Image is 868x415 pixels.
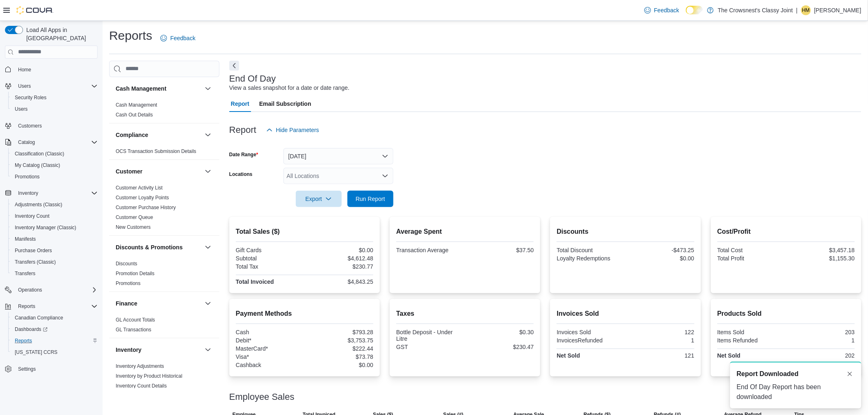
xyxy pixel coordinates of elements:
[8,312,101,324] button: Canadian Compliance
[15,137,38,147] button: Catalog
[8,160,101,171] button: My Catalog (Classic)
[116,299,137,308] h3: Finance
[8,222,101,233] button: Inventory Manager (Classic)
[467,247,534,253] div: $37.50
[116,261,137,267] a: Discounts
[15,285,46,295] button: Operations
[557,309,694,319] h2: Invoices Sold
[306,263,373,270] div: $230.77
[231,96,249,112] span: Report
[8,245,101,256] button: Purchase Orders
[283,148,393,164] button: [DATE]
[15,270,35,277] span: Transfers
[11,257,98,267] span: Transfers (Classic)
[15,188,41,198] button: Inventory
[737,382,855,402] div: End Of Day Report has been downloaded
[15,364,39,374] a: Settings
[8,335,101,347] button: Reports
[15,137,98,147] span: Catalog
[11,93,98,103] span: Security Roles
[116,327,151,333] a: GL Transactions
[306,247,373,253] div: $0.00
[116,326,151,333] span: GL Transactions
[11,160,98,170] span: My Catalog (Classic)
[8,347,101,358] button: [US_STATE] CCRS
[11,257,59,267] a: Transfers (Classic)
[11,211,53,221] a: Inventory Count
[11,104,31,114] a: Users
[15,173,40,180] span: Promotions
[18,366,36,372] span: Settings
[259,96,311,112] span: Email Subscription
[11,336,35,346] a: Reports
[11,234,98,244] span: Manifests
[654,6,679,14] span: Feedback
[18,83,31,89] span: Users
[15,349,57,356] span: [US_STATE] CCRS
[116,373,183,379] a: Inventory by Product Historical
[627,329,694,335] div: 122
[11,104,98,114] span: Users
[15,65,34,75] a: Home
[11,336,98,346] span: Reports
[15,285,98,295] span: Operations
[16,6,53,14] img: Cova
[8,324,101,335] a: Dashboards
[2,284,101,296] button: Operations
[396,247,464,253] div: Transaction Average
[15,301,39,311] button: Reports
[116,383,167,389] span: Inventory Count Details
[23,26,98,42] span: Load All Apps in [GEOGRAPHIC_DATA]
[717,247,785,253] div: Total Cost
[11,269,39,278] a: Transfers
[203,242,213,252] button: Discounts & Promotions
[229,125,256,135] h3: Report
[15,150,64,157] span: Classification (Classic)
[116,148,196,154] a: OCS Transaction Submission Details
[301,191,337,207] span: Export
[15,81,98,91] span: Users
[15,106,27,112] span: Users
[11,149,68,159] a: Classification (Classic)
[396,329,464,342] div: Bottle Deposit - Under Litre
[15,81,34,91] button: Users
[737,369,855,379] div: Notification
[116,214,153,220] a: Customer Queue
[2,363,101,375] button: Settings
[11,200,66,210] a: Adjustments (Classic)
[116,317,155,323] a: GL Account Totals
[116,214,153,221] span: Customer Queue
[229,151,258,158] label: Date Range
[2,301,101,312] button: Reports
[8,268,101,279] button: Transfers
[788,329,855,335] div: 203
[15,259,56,265] span: Transfers (Classic)
[467,344,534,350] div: $230.47
[814,5,861,15] p: [PERSON_NAME]
[11,246,55,255] a: Purchase Orders
[306,362,373,368] div: $0.00
[116,84,201,93] button: Cash Management
[15,315,63,321] span: Canadian Compliance
[229,171,253,178] label: Locations
[11,324,51,334] a: Dashboards
[116,271,155,276] a: Promotion Details
[11,223,80,233] a: Inventory Manager (Classic)
[15,64,98,75] span: Home
[557,255,624,262] div: Loyalty Redemptions
[116,167,142,176] h3: Customer
[116,131,148,139] h3: Compliance
[718,5,793,15] p: The Crowsnest's Classy Joint
[116,317,155,323] span: GL Account Totals
[11,211,98,221] span: Inventory Count
[11,313,98,323] span: Canadian Compliance
[11,223,98,233] span: Inventory Manager (Classic)
[15,301,98,311] span: Reports
[116,194,169,201] span: Customer Loyalty Points
[8,210,101,222] button: Inventory Count
[116,346,201,354] button: Inventory
[109,27,152,44] h1: Reports
[557,329,624,335] div: Invoices Sold
[236,227,373,237] h2: Total Sales ($)
[8,233,101,245] button: Manifests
